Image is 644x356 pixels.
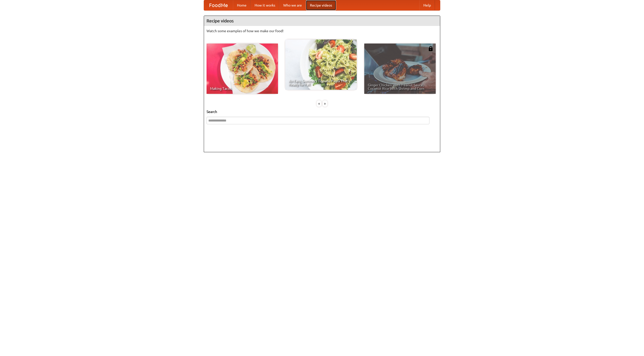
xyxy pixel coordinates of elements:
a: Recipe videos [306,0,336,10]
a: Help [419,0,435,10]
a: Who we are [279,0,306,10]
a: How it works [251,0,279,10]
h4: Recipe videos [204,16,440,26]
h5: Search [207,109,437,114]
a: Making Tacos [207,44,278,94]
div: » [323,100,327,107]
a: An Easy, Summery Tomato Pasta That's Ready for Fall [285,39,357,90]
img: 483408.png [428,46,433,51]
span: An Easy, Summery Tomato Pasta That's Ready for Fall [289,79,353,86]
a: Home [233,0,251,10]
p: Watch some examples of how we make our food! [207,28,437,33]
a: FoodMe [204,0,233,10]
span: Making Tacos [210,87,274,90]
div: « [317,100,321,107]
